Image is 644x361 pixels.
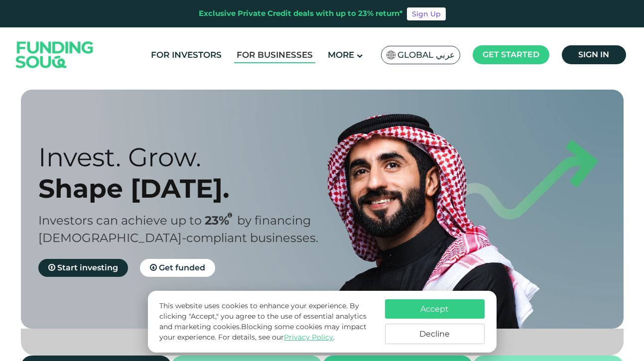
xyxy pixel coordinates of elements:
[328,50,354,60] span: More
[386,51,395,59] img: SA Flag
[218,333,335,342] span: For details, see our .
[407,7,446,20] a: Sign Up
[38,213,202,228] span: Investors can achieve up to
[385,299,485,319] button: Accept
[397,49,455,61] span: Global عربي
[57,263,118,272] span: Start investing
[205,213,237,228] span: 23%
[284,333,333,342] a: Privacy Policy
[483,50,539,59] span: Get started
[38,173,340,204] div: Shape [DATE].
[199,8,403,19] div: Exclusive Private Credit deals with up to 23% return*
[6,30,104,80] img: Logo
[562,45,626,64] a: Sign in
[578,50,609,59] span: Sign in
[159,322,367,342] span: Blocking some cookies may impact your experience.
[38,141,340,173] div: Invest. Grow.
[38,259,128,277] a: Start investing
[228,213,232,218] i: 23% IRR (expected) ~ 15% Net yield (expected)
[140,259,215,277] a: Get funded
[385,324,485,344] button: Decline
[148,47,224,63] a: For Investors
[234,47,315,63] a: For Businesses
[159,263,205,272] span: Get funded
[159,301,375,343] p: This website uses cookies to enhance your experience. By clicking "Accept," you agree to the use ...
